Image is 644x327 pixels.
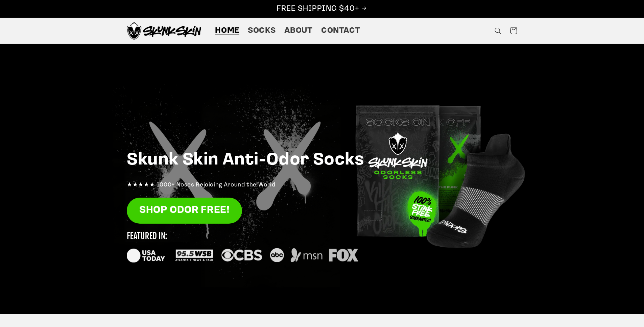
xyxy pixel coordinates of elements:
[490,23,506,39] summary: Search
[127,152,364,169] strong: Skunk Skin Anti-Odor Socks
[321,26,360,36] span: Contact
[317,21,364,40] a: Contact
[244,21,280,40] a: Socks
[215,26,239,36] span: Home
[127,22,201,40] img: Skunk Skin Anti-Odor Socks.
[284,26,313,36] span: About
[127,180,517,191] p: ★★★★★ 1000+ Noses Rejoicing Around the World
[127,232,358,262] img: new_featured_logos_1_small.svg
[211,21,244,40] a: Home
[127,198,242,224] a: SHOP ODOR FREE!
[248,26,276,36] span: Socks
[280,21,317,40] a: About
[7,4,637,14] p: FREE SHIPPING $40+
